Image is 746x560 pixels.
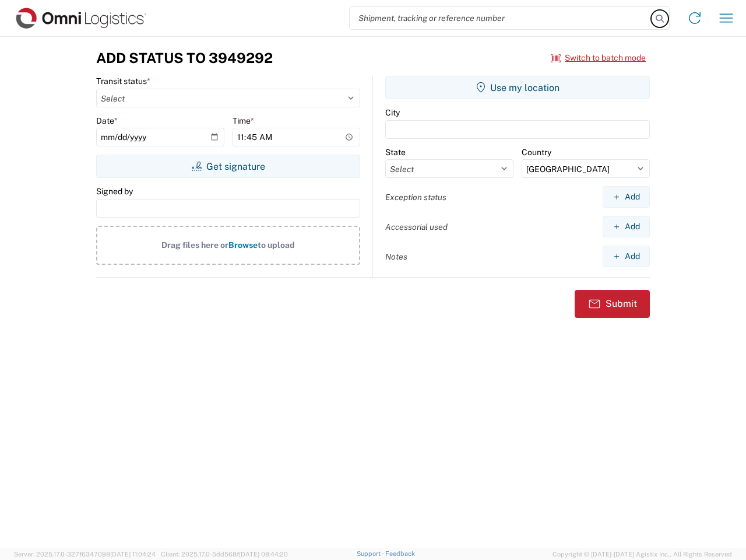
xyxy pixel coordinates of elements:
label: Transit status [96,76,150,86]
button: Switch to batch mode [551,48,646,68]
label: City [385,107,400,118]
span: [DATE] 08:44:20 [239,551,288,558]
button: Add [603,246,650,267]
label: Time [233,116,254,126]
label: Notes [385,251,407,262]
button: Add [603,216,650,237]
label: Exception status [385,192,446,202]
label: Signed by [96,186,133,197]
span: Drag files here or [161,240,228,250]
span: Browse [228,240,258,250]
label: Date [96,116,118,126]
label: Country [522,147,551,157]
span: [DATE] 11:04:24 [110,551,156,558]
a: Support [357,550,386,557]
input: Shipment, tracking or reference number [350,7,652,29]
button: Add [603,186,650,208]
label: State [385,147,406,157]
span: Server: 2025.17.0-327f6347098 [14,551,156,558]
h3: Add Status to 3949292 [96,50,273,66]
button: Get signature [96,155,360,178]
label: Accessorial used [385,222,448,232]
button: Use my location [385,76,650,99]
span: Client: 2025.17.0-5dd568f [161,551,288,558]
button: Submit [575,290,650,318]
a: Feedback [385,550,415,557]
span: Copyright © [DATE]-[DATE] Agistix Inc., All Rights Reserved [553,549,732,559]
span: to upload [258,240,295,250]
